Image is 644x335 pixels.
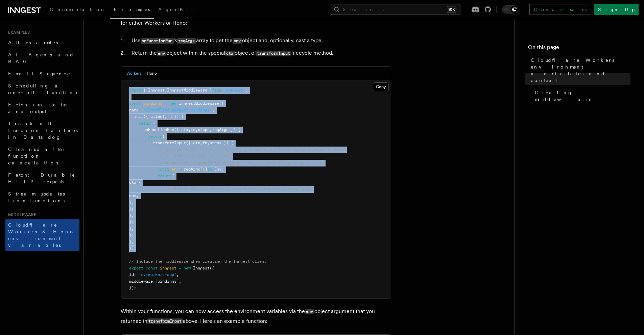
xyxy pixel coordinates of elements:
[153,140,186,145] span: transformInput
[143,127,174,132] span: onFunctionRun
[193,266,210,270] span: Inngest
[179,101,219,106] span: InngestMiddleware
[160,266,176,270] span: inngest
[210,140,233,145] span: steps }) {
[114,7,150,12] span: Examples
[143,108,212,112] span: 'Cloudflare Workers bindings'
[447,6,456,13] kbd: ⌘K
[5,68,79,80] a: Email Sequence
[535,89,630,103] span: Creating middleware
[5,188,79,207] a: Stream updates from functions
[373,82,389,91] button: Copy
[153,279,155,284] span: :
[198,127,210,132] span: steps
[129,220,134,224] span: };
[129,193,136,198] span: env
[5,212,36,217] span: Middleware
[181,167,184,172] span: =
[139,272,176,277] span: 'my-workers-app'
[143,101,162,106] span: bindings
[158,160,323,165] span: // We cast the argument to the global Env var that Wrangler generates:
[129,213,132,218] span: }
[207,167,212,172] span: as
[158,147,344,152] span: // reqArgs is the array of arguments passed to the Worker's fetch event handler
[129,239,132,244] span: }
[5,219,79,251] a: Cloudflare Workers & Hono environment variables
[165,114,167,119] span: ,
[172,167,179,172] span: env
[129,180,136,185] span: ctx
[5,118,79,143] a: Track all function failures in Datadog
[132,239,134,244] span: ,
[207,140,210,145] span: ,
[129,101,141,106] span: const
[8,102,67,114] span: Fetch run status and output
[129,200,132,205] span: }
[143,88,165,93] span: { Inngest
[129,88,143,93] span: import
[121,307,391,326] p: Within your functions, you can now access the environment variables via the object argument that ...
[179,279,181,284] span: ,
[157,51,166,56] code: env
[8,40,58,45] span: All examples
[8,222,75,248] span: Cloudflare Workers & Hono environment variables
[528,54,630,86] a: Cloudflare Workers environment variables and context
[132,213,134,218] span: ,
[195,127,198,132] span: ,
[139,180,141,185] span: {
[528,43,630,54] h4: On this page
[8,147,66,165] span: Cleanup after function cancellation
[143,114,165,119] span: ({ client
[184,167,202,172] span: reqArgs[
[225,51,235,56] code: ctx
[129,48,391,58] li: Return the object within the special object of lifecycle method.
[210,127,212,132] span: ,
[202,167,205,172] span: 1
[153,121,155,126] span: {
[148,134,162,139] span: return
[212,108,214,112] span: ,
[224,88,245,93] span: 'inngest'
[179,266,181,270] span: =
[136,180,139,185] span: :
[8,191,65,203] span: Stream updates from functions
[8,83,79,95] span: Scheduling a one-off function
[531,57,630,84] span: Cloudflare Workers environment variables and context
[129,266,143,270] span: export
[141,38,174,44] code: onFunctionRun
[176,272,179,277] span: ,
[8,71,71,76] span: Email Sequence
[134,114,143,119] span: init
[594,4,639,15] a: Sign Up
[158,174,172,178] span: return
[233,38,242,44] code: env
[212,127,240,132] span: reqArgs }) {
[154,2,198,18] a: AgentKit
[8,172,75,184] span: Fetch: Durable HTTP requests
[110,2,154,19] a: Examples
[177,38,196,44] code: reqArgs
[147,318,183,324] code: transformInput
[5,169,79,188] a: Fetch: Durable HTTP requests
[132,226,134,231] span: ,
[184,266,191,270] span: new
[158,7,194,12] span: AgentKit
[129,285,136,290] span: });
[129,108,139,112] span: name
[165,101,167,106] span: =
[167,187,311,191] span: // Return the env object to the function handler's input args
[5,99,79,118] a: Fetch run status and output
[5,30,30,35] span: Examples
[167,88,212,93] span: InngestMiddleware }
[129,272,134,277] span: id
[186,140,200,145] span: ({ ctx
[147,67,157,80] button: Hono
[214,167,221,172] span: Env
[134,272,136,277] span: :
[126,67,141,80] button: Workers
[219,101,224,106] span: ({
[174,127,188,132] span: ({ ctx
[5,80,79,99] a: Scheduling a one-off function
[50,7,106,12] span: Documentation
[129,206,134,211] span: };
